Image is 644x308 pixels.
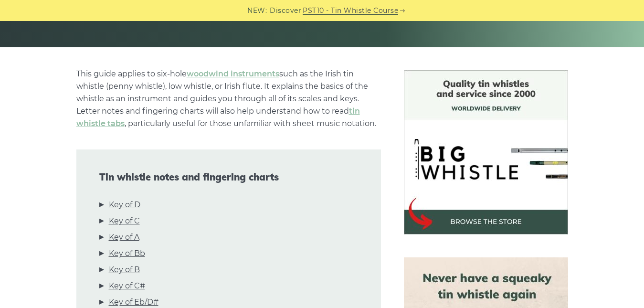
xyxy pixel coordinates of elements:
a: Key of C# [109,280,145,292]
a: woodwind instruments [187,69,279,78]
span: Discover [270,5,301,16]
a: Key of A [109,231,139,244]
a: Key of C [109,215,140,227]
a: Key of D [109,199,140,211]
a: PST10 - Tin Whistle Course [303,5,398,16]
img: BigWhistle Tin Whistle Store [404,70,568,234]
p: This guide applies to six-hole such as the Irish tin whistle (penny whistle), low whistle, or Iri... [76,68,381,130]
a: Key of Bb [109,247,145,260]
span: Tin whistle notes and fingering charts [99,171,358,183]
span: NEW: [247,5,267,16]
a: Key of B [109,264,140,276]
